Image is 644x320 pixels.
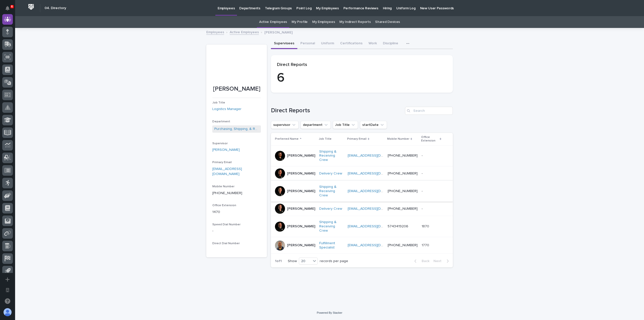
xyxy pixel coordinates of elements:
a: Delivery Crew [319,207,342,211]
p: [PERSON_NAME] [287,224,315,229]
p: Mobile Number [387,136,409,142]
a: [PHONE_NUMBER] [388,243,418,247]
p: 1870 [422,223,430,229]
tr: [PERSON_NAME]Shipping & Receiving Crew [EMAIL_ADDRESS][DOMAIN_NAME] 574341920618701870 [271,216,453,237]
span: Office Extension [212,204,236,207]
span: Help Docs [10,64,27,69]
img: 1736555164131-43832dd5-751b-4058-ba23-39d91318e5a0 [5,78,14,87]
a: [PHONE_NUMBER] [388,154,418,157]
a: Shared Devices [375,16,400,28]
button: Uniform [318,39,337,49]
a: [EMAIL_ADDRESS][DOMAIN_NAME] [348,207,405,210]
div: 20 [299,259,311,264]
p: Job Title [319,136,332,142]
a: My Profile [292,16,308,28]
a: My Employees [312,16,335,28]
button: department [301,121,331,129]
tr: [PERSON_NAME]Shipping & Receiving Crew [EMAIL_ADDRESS][DOMAIN_NAME] [PHONE_NUMBER]-- [271,145,453,166]
tr: [PERSON_NAME]Shipping & Receiving Crew [EMAIL_ADDRESS][DOMAIN_NAME] [PHONE_NUMBER]-- [271,181,453,201]
p: [PERSON_NAME] [287,189,315,193]
span: Primary Email [212,161,232,164]
button: startDate [360,121,387,129]
div: 📖 [5,64,9,68]
span: Next [433,259,445,263]
tr: [PERSON_NAME]Fulfillment Specialist [EMAIL_ADDRESS][DOMAIN_NAME] [PHONE_NUMBER]17701770 [271,237,453,254]
span: Direct Dial Number [212,242,240,245]
button: Add a new app... [2,274,13,285]
a: [EMAIL_ADDRESS][DOMAIN_NAME] [348,172,405,175]
button: Supervisees [271,39,297,49]
a: [EMAIL_ADDRESS][DOMAIN_NAME] [212,167,242,176]
a: Employees [206,29,224,35]
span: Mobile Number [212,185,234,188]
h2: 04. Directory [45,6,66,10]
p: [PERSON_NAME] [264,29,293,35]
p: How can we help? [5,28,92,36]
a: [PHONE_NUMBER] [388,189,418,193]
a: [EMAIL_ADDRESS][DOMAIN_NAME] [348,225,405,228]
span: Onboarding Call [36,64,64,69]
button: Work [366,39,380,49]
button: Job Title [333,121,358,129]
a: Purchasing, Shipping, & Receiving [214,126,259,132]
p: 1470 [212,209,261,215]
p: - [212,228,261,234]
div: We're available if you need us! [17,83,64,87]
a: 📖Help Docs [3,62,29,71]
tr: [PERSON_NAME]Delivery Crew [EMAIL_ADDRESS][DOMAIN_NAME] [PHONE_NUMBER]-- [271,202,453,216]
input: Search [405,107,453,115]
span: Back [419,259,429,263]
button: Certifications [337,39,366,49]
a: 🔗Onboarding Call [29,62,66,71]
p: Welcome 👋 [5,20,92,28]
a: Active Employees [230,29,259,35]
a: [PHONE_NUMBER] [388,172,418,175]
p: 6 [277,70,447,86]
button: Personal [297,39,318,49]
button: Back [410,259,431,263]
a: Shipping & Receiving Crew [319,185,344,197]
a: [PHONE_NUMBER] [212,191,242,195]
p: [PERSON_NAME] [287,243,315,247]
a: Powered By Stacker [317,311,342,314]
a: Active Employees [259,16,287,28]
div: 🔗 [31,64,35,68]
button: Discipline [380,39,401,49]
p: Primary Email [347,136,367,142]
button: users-avatar [2,307,13,317]
p: [PERSON_NAME] [287,207,315,211]
a: 5743419206 [388,225,408,228]
a: [PHONE_NUMBER] [388,207,418,210]
a: [PERSON_NAME] [212,147,240,153]
p: records per page [320,259,348,263]
a: Delivery Crew [319,171,342,176]
a: My Indirect Reports [339,16,371,28]
p: 1770 [422,242,430,247]
p: 6 [11,5,13,8]
a: [EMAIL_ADDRESS][DOMAIN_NAME] [348,189,405,193]
p: [PERSON_NAME] [212,85,261,93]
a: Shipping & Receiving Crew [319,150,344,162]
span: Supervisor [212,142,228,145]
a: Fulfillment Specialist [319,241,344,250]
p: [PERSON_NAME] [287,171,315,176]
p: - [422,170,424,176]
div: Start new chat [17,78,83,83]
a: [EMAIL_ADDRESS][DOMAIN_NAME] [348,154,405,157]
button: Start new chat [86,80,92,86]
img: Stacker [5,5,15,15]
span: Speed Dial Number [212,223,240,226]
button: Next [431,259,453,263]
button: Notifications [2,3,13,14]
p: - [422,153,424,158]
tr: [PERSON_NAME]Delivery Crew [EMAIL_ADDRESS][DOMAIN_NAME] [PHONE_NUMBER]-- [271,166,453,181]
div: Notifications6 [6,6,13,14]
a: Shipping & Receiving Crew [319,220,344,233]
p: - [422,188,424,193]
p: Direct Reports [277,62,447,68]
span: Department [212,120,230,123]
button: Open workspace settings [2,285,13,295]
a: Powered byPylon [35,93,61,97]
img: Workspace Logo [26,2,36,12]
